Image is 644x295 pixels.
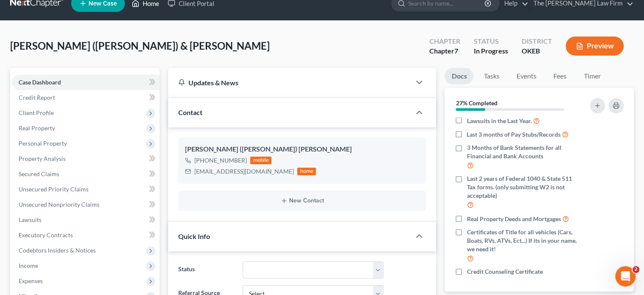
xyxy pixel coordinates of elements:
span: Last 3 months of Pay Stubs/Records [467,130,561,139]
span: Credit Report [19,94,55,101]
a: Unsecured Priority Claims [12,182,160,197]
span: Contact [178,108,202,116]
button: Preview [566,37,624,56]
a: Events [509,68,543,84]
a: Unsecured Nonpriority Claims [12,197,160,212]
span: 3 Months of Bank Statements for all Financial and Bank Accounts [467,143,579,160]
span: Lawsuits in the Last Year. [467,117,531,125]
div: In Progress [474,46,508,56]
div: OKEB [522,46,552,56]
a: Timer [577,68,607,84]
div: [PERSON_NAME] ([PERSON_NAME]) [PERSON_NAME] [185,144,419,155]
a: Docs [445,68,473,84]
span: Unsecured Priority Claims [19,185,88,193]
a: Tasks [477,68,506,84]
label: Status [174,261,238,278]
span: Expenses [19,277,43,284]
span: New Case [88,0,117,7]
a: Case Dashboard [12,75,160,90]
strong: 27% Completed [456,99,497,107]
div: District [522,37,552,46]
a: Property Analysis [12,151,160,166]
a: Secured Claims [12,166,160,182]
div: Chapter [429,46,460,56]
span: Real Property Deeds and Mortgages [467,215,561,223]
span: [PERSON_NAME] ([PERSON_NAME]) & [PERSON_NAME] [10,39,270,52]
span: 2 [633,266,639,273]
button: New Contact [185,197,419,204]
div: Status [474,37,508,46]
span: Certificates of Title for all vehicles (Cars, Boats, RVs, ATVs, Ect...) If its in your name, we n... [467,228,579,253]
span: Credit Counseling Certificate [467,267,542,276]
a: Executory Contracts [12,228,160,243]
span: Executory Contracts [19,231,73,239]
span: Quick Info [178,232,210,240]
span: Personal Property [19,140,67,147]
a: Fees [546,68,573,84]
a: Credit Report [12,90,160,105]
span: Property Analysis [19,155,66,162]
iframe: Intercom live chat [615,266,636,287]
span: Income [19,262,38,269]
div: home [297,168,316,175]
div: Updates & News [178,78,401,87]
span: Client Profile [19,109,54,116]
div: [PHONE_NUMBER] [194,156,247,165]
span: Codebtors Insiders & Notices [19,247,96,254]
span: Secured Claims [19,170,59,177]
span: Case Dashboard [19,79,61,86]
span: Lawsuits [19,216,41,223]
span: Last 2 years of Federal 1040 & State 511 Tax forms. (only submitting W2 is not acceptable) [467,174,579,200]
a: Lawsuits [12,212,160,228]
div: [EMAIL_ADDRESS][DOMAIN_NAME] [194,167,294,176]
div: mobile [250,157,271,164]
div: Chapter [429,37,460,46]
span: Unsecured Nonpriority Claims [19,201,100,208]
span: Real Property [19,124,55,132]
span: 7 [454,47,458,55]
